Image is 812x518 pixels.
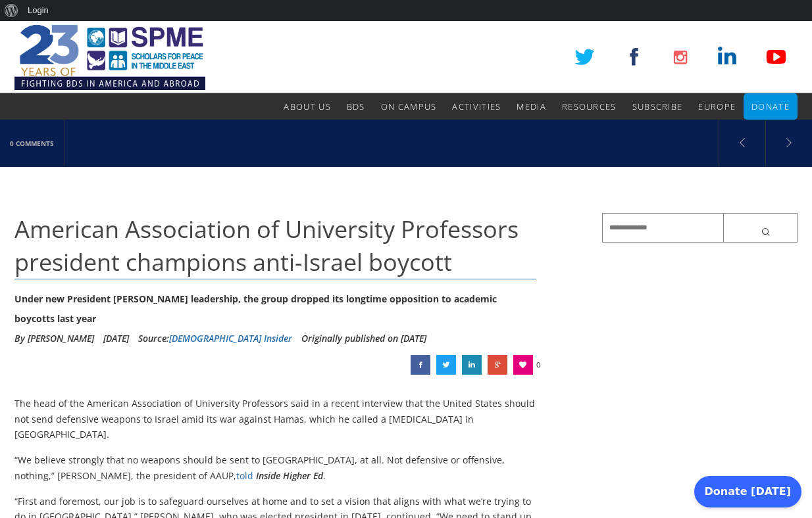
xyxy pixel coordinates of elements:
[632,93,683,120] a: Subscribe
[517,101,546,112] span: Media
[14,289,536,329] div: Under new President [PERSON_NAME] leadership, the group dropped its longtime opposition to academ...
[751,101,790,112] span: Donate
[381,101,437,112] span: On Campus
[632,101,683,112] span: Subscribe
[488,355,507,375] a: American Association of University Professors president champions anti-Israel boycott
[14,452,536,484] p: “We believe strongly that no weapons should be sent to [GEOGRAPHIC_DATA], at all. Not defensive o...
[698,93,736,120] a: Europe
[452,93,501,120] a: Activities
[411,355,430,375] a: American Association of University Professors president champions anti-Israel boycott
[138,329,292,348] div: Source:
[284,101,330,112] span: About Us
[14,396,536,442] p: The head of the American Association of University Professors said in a recent interview that the...
[14,329,94,348] li: By [PERSON_NAME]
[284,93,330,120] a: About Us
[536,355,540,375] span: 0
[301,329,426,348] li: Originally published on [DATE]
[562,101,617,112] span: Resources
[236,469,253,482] a: told
[436,355,456,375] a: American Association of University Professors president champions anti-Israel boycott
[517,93,546,120] a: Media
[462,355,482,375] a: American Association of University Professors president champions anti-Israel boycott
[698,101,736,112] span: Europe
[347,93,365,120] a: BDS
[562,93,617,120] a: Resources
[169,332,292,344] a: [DEMOGRAPHIC_DATA] Insider
[14,21,205,93] img: SPME
[751,93,790,120] a: Donate
[14,213,519,278] span: American Association of University Professors president champions anti-Israel boycott
[256,469,323,482] em: Inside Higher Ed
[347,101,365,112] span: BDS
[103,329,129,348] li: [DATE]
[381,93,437,120] a: On Campus
[452,101,501,112] span: Activities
